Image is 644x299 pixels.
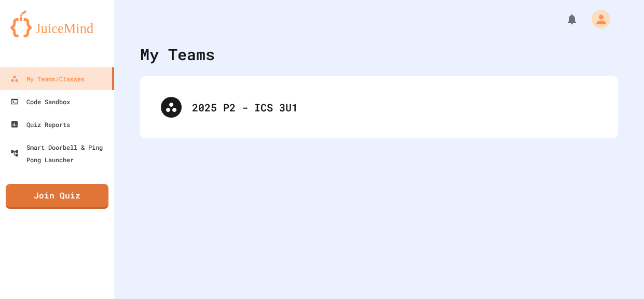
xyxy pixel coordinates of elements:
[192,99,597,115] div: 2025 P2 - ICS 3U1
[558,212,634,257] iframe: chat widget
[10,118,70,131] div: Quiz Reports
[10,141,110,166] div: Smart Doorbell & Ping Pong Launcher
[140,42,215,66] div: My Teams
[10,95,70,108] div: Code Sandbox
[6,184,108,209] a: Join Quiz
[600,258,634,289] iframe: chat widget
[546,10,581,28] div: My Notifications
[150,87,608,128] div: 2025 P2 - ICS 3U1
[10,10,104,37] img: logo-orange.svg
[581,7,613,31] div: My Account
[10,73,85,85] div: My Teams/Classes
